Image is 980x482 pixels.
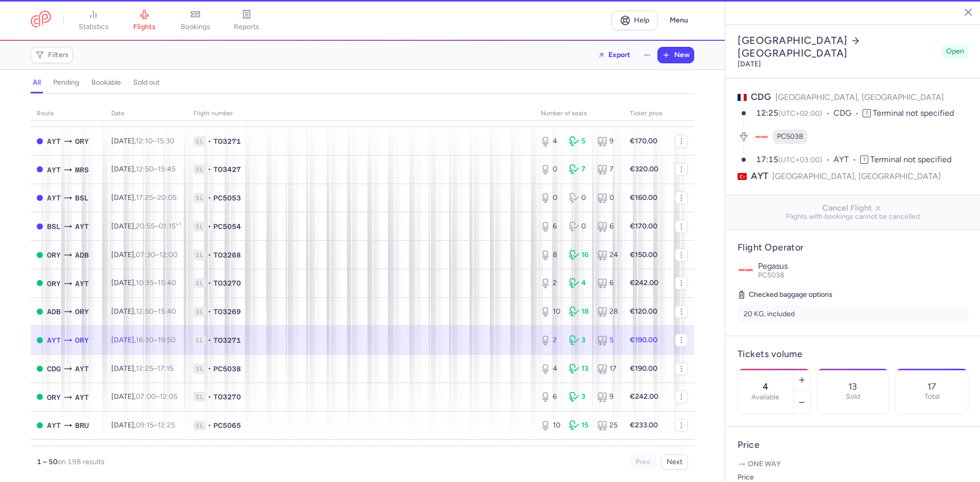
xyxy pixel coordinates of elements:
button: Filters [31,47,72,63]
time: 12:00 [159,250,178,259]
h4: pending [53,78,79,87]
p: Pegasus [758,262,968,271]
span: [DATE], [111,307,176,316]
strong: €233.00 [630,421,658,429]
button: New [658,47,694,63]
span: (UTC+03:00) [778,156,822,164]
span: – [136,250,178,259]
span: Terminal not specified [873,108,954,118]
span: bookings [181,22,210,32]
span: [DATE], [111,193,177,202]
span: [DATE], [111,222,181,231]
span: • [208,278,211,288]
span: Help [634,16,649,24]
div: 4 [541,136,561,146]
p: Sold [846,393,860,401]
div: 8 [541,250,561,260]
div: 6 [541,221,561,232]
figure: PC airline logo [754,130,769,144]
span: AYT [47,164,61,175]
p: Total [924,393,940,401]
span: – [136,336,176,344]
span: CDG [834,108,863,119]
div: 7 [569,164,590,174]
strong: €170.00 [630,222,657,231]
li: 20 KG, included [738,305,968,323]
div: 3 [569,392,590,402]
time: 10:35 [136,278,154,287]
span: AYT [47,136,61,147]
div: 0 [541,164,561,174]
div: 7 [597,164,618,174]
time: 07:00 [136,392,156,401]
strong: €242.00 [630,392,658,401]
a: flights [119,9,170,32]
div: 25 [597,420,618,430]
time: 17:15 [756,155,778,164]
span: • [208,164,211,174]
span: BRU [75,420,89,431]
time: 12:50 [136,307,154,316]
time: 19:50 [158,336,176,344]
div: 3 [569,335,590,345]
span: • [208,136,211,146]
div: 17 [597,364,618,374]
div: 0 [541,193,561,203]
button: Menu [664,11,694,30]
strong: €190.00 [630,364,657,373]
button: Export [591,47,637,63]
a: statistics [68,9,119,32]
span: AYT [75,363,89,374]
span: PC5053 [213,193,241,203]
span: Export [608,51,630,59]
th: route [31,106,105,121]
span: [DATE], [111,336,176,344]
strong: €170.00 [630,137,657,145]
th: Ticket price [624,106,669,121]
div: 4 [541,364,561,374]
a: CitizenPlane red outlined logo [31,11,51,30]
span: Flights with bookings cannot be cancelled [733,213,972,221]
div: 0 [569,193,590,203]
span: TO3269 [213,307,241,317]
p: 17 [927,382,936,392]
strong: €160.00 [630,193,657,202]
span: Orly, Paris, France [75,136,89,147]
span: – [136,222,181,231]
div: 18 [569,307,590,317]
span: • [208,420,211,430]
span: 1L [193,250,206,260]
span: • [208,392,211,402]
span: TO3427 [213,164,241,174]
span: – [136,421,175,429]
span: [DATE], [111,137,175,145]
span: Euroairport Swiss, Bâle, Switzerland [75,192,89,204]
span: Orly, Paris, France [75,335,89,346]
span: CLOSED [37,195,43,201]
span: • [208,307,211,317]
strong: €242.00 [630,278,658,287]
span: AYT [834,154,860,166]
th: date [105,106,187,121]
time: 12:05 [160,392,178,401]
span: CLOSED [37,223,43,230]
th: Flight number [187,106,534,121]
time: 12:50 [136,165,154,173]
span: CLOSED [37,138,43,144]
span: statistics [79,22,109,32]
div: 2 [541,335,561,345]
span: CDG [751,91,771,103]
div: 6 [597,221,618,232]
time: 20:55 [136,222,155,231]
span: [DATE], [111,250,178,259]
time: 07:30 [136,250,155,259]
span: 1L [193,307,206,317]
span: Adnan Menderes Airport, İzmir, Turkey [75,249,89,261]
span: Euroairport Swiss, Bâle, Switzerland [47,221,61,232]
th: number of seats [534,106,624,121]
h2: [GEOGRAPHIC_DATA] [GEOGRAPHIC_DATA] [738,34,938,60]
span: – [136,364,174,373]
div: 15 [569,420,590,430]
span: Marseille Provence Airport, Marseille, France [75,164,89,175]
span: 1L [193,392,206,402]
